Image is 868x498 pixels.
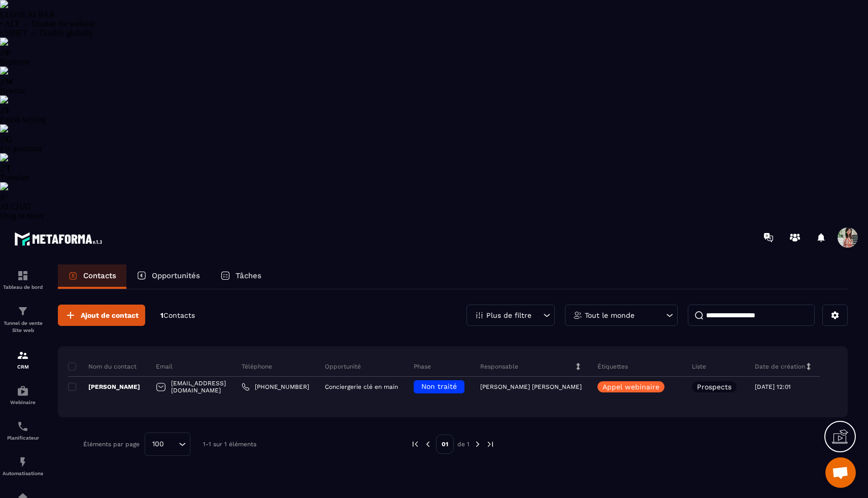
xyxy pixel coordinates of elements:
[697,383,731,390] p: Prospects
[17,420,29,433] img: scheduler
[3,413,43,448] a: schedulerschedulerPlanificateur
[83,441,140,448] p: Éléments par page
[3,364,43,370] p: CRM
[603,383,659,390] p: Appel webinaire
[3,377,43,413] a: automationsautomationsWebinaire
[149,439,168,450] span: 100
[242,383,309,391] a: [PHONE_NUMBER]
[156,362,173,371] p: Email
[486,312,531,319] p: Plus de filtre
[17,270,29,282] img: formation
[3,297,43,342] a: formationformationTunnel de vente Site web
[81,310,139,320] span: Ajout de contact
[414,362,431,371] p: Phase
[83,271,116,280] p: Contacts
[3,435,43,441] p: Planificateur
[755,383,791,390] p: [DATE] 12:01
[242,362,272,371] p: Téléphone
[457,440,470,448] p: de 1
[486,440,495,449] img: next
[17,456,29,468] img: automations
[436,435,454,454] p: 01
[68,362,137,371] p: Nom du contact
[411,440,420,449] img: prev
[203,441,256,448] p: 1-1 sur 1 éléments
[210,264,272,289] a: Tâches
[17,305,29,317] img: formation
[825,457,856,488] div: Ouvrir le chat
[168,439,176,450] input: Search for option
[480,362,518,371] p: Responsable
[58,264,126,289] a: Contacts
[325,362,361,371] p: Opportunité
[163,311,195,319] span: Contacts
[3,284,43,290] p: Tableau de bord
[3,448,43,484] a: automationsautomationsAutomatisations
[152,271,200,280] p: Opportunités
[160,311,195,320] p: 1
[473,440,482,449] img: next
[3,262,43,297] a: formationformationTableau de bord
[585,312,635,319] p: Tout le monde
[68,383,140,391] p: [PERSON_NAME]
[421,382,457,390] span: Non traité
[236,271,261,280] p: Tâches
[17,385,29,397] img: automations
[755,362,805,371] p: Date de création
[14,229,106,248] img: logo
[3,320,43,334] p: Tunnel de vente Site web
[3,342,43,377] a: formationformationCRM
[3,400,43,405] p: Webinaire
[325,383,398,390] p: Conciergerie clé en main
[3,471,43,476] p: Automatisations
[58,305,145,326] button: Ajout de contact
[145,433,190,456] div: Search for option
[597,362,628,371] p: Étiquettes
[126,264,210,289] a: Opportunités
[423,440,432,449] img: prev
[480,383,582,390] p: [PERSON_NAME] [PERSON_NAME]
[17,349,29,361] img: formation
[692,362,706,371] p: Liste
